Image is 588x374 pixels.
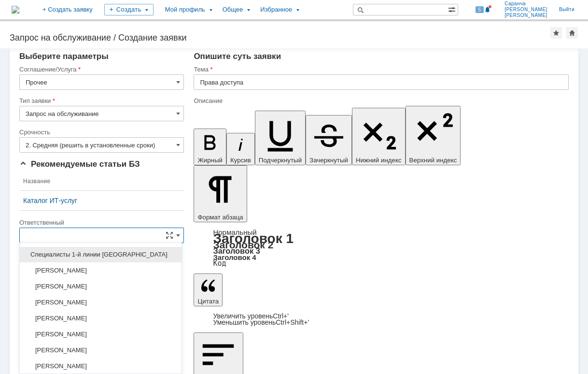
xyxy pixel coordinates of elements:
div: Описание [194,98,567,104]
div: Запрос на обслуживание / Создание заявки [10,33,550,43]
span: [PERSON_NAME] [504,13,547,18]
div: Создать [104,4,154,15]
a: Decrease [213,318,309,326]
a: Перейти на домашнюю страницу [12,6,19,14]
div: Тема [194,66,567,72]
span: Подчеркнутый [259,157,302,164]
span: Курсив [230,157,251,164]
a: Каталог ИТ-услуг [23,197,180,204]
img: logo [12,6,19,14]
button: Курсив [226,133,255,165]
button: Подчеркнутый [255,111,306,165]
span: Выберите параметры [19,52,109,61]
a: Заголовок 3 [213,246,260,255]
span: [PERSON_NAME] [26,315,176,322]
a: Заголовок 2 [213,239,273,250]
div: Цитата [194,313,569,326]
div: Тип заявки [19,98,182,104]
button: Формат абзаца [194,165,247,222]
a: Increase [213,312,289,320]
button: Верхний индекс [406,106,461,165]
span: [PERSON_NAME] [26,299,176,306]
div: Формат абзаца [194,229,569,267]
span: Формат абзаца [197,214,243,221]
div: Соглашение/Услуга [19,66,182,72]
a: Нормальный [213,228,256,236]
div: Срочность [19,129,182,135]
a: Код [213,259,226,268]
span: Рекомендуемые статьи БЗ [19,159,140,169]
span: Ctrl+' [273,312,289,320]
span: Ctrl+Shift+' [276,318,309,326]
span: [PERSON_NAME] [26,346,176,354]
div: Сделать домашней страницей [566,27,578,39]
th: Название [19,172,184,191]
span: [PERSON_NAME] [504,7,547,13]
span: Саранча [504,1,547,7]
span: [PERSON_NAME] [26,362,176,370]
button: Жирный [194,129,226,165]
button: Цитата [194,273,223,306]
div: Прошу предоставить право доступа "Чтение/Запись" к ресурсу \\runofsv0001\sapr$\УКЛ_33770\Корпус 6... [4,4,141,128]
span: Жирный [197,157,223,164]
span: Сложная форма [166,231,173,239]
span: Специалисты 1-й линии [GEOGRAPHIC_DATA] [26,251,176,259]
span: Расширенный поиск [448,4,458,14]
span: Нижний индекс [356,157,402,164]
span: Цитата [197,298,219,305]
a: Заголовок 1 [213,231,294,246]
span: [PERSON_NAME] [26,331,176,338]
span: Верхний индекс [409,157,457,164]
span: [PERSON_NAME] [26,267,176,274]
button: Зачеркнутый [306,115,352,165]
span: [PERSON_NAME] [26,283,176,290]
span: Зачеркнутый [309,157,348,164]
div: Ответственный [19,219,182,226]
button: Нижний индекс [352,108,406,165]
div: Добавить в избранное [550,27,562,39]
span: 5 [476,6,484,13]
span: Опишите суть заявки [194,52,281,61]
a: Заголовок 4 [213,253,256,261]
